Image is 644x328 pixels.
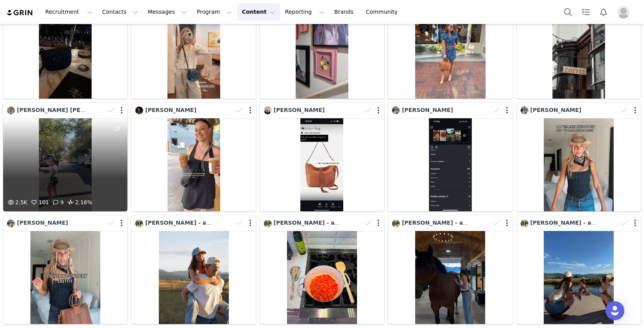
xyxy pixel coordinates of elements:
img: f51665b4-d69a-4733-a844-b521fd6889e8--s.jpg [264,106,272,114]
button: Content [237,3,280,21]
div: Open Intercom Messenger [605,301,624,320]
img: 0ab8d373-907f-466c-90a1-90568a64edf6--s.jpg [135,106,143,114]
span: 2.5K [6,199,28,205]
button: Notifications [595,3,612,21]
span: [PERSON_NAME] [PERSON_NAME] [17,107,121,113]
a: Brands [329,3,361,21]
span: [PERSON_NAME] - affiliate link only for GO [274,220,405,226]
button: Contacts [98,3,143,21]
button: Profile [613,6,638,18]
a: Tasks [577,3,594,21]
button: Recruitment [40,3,97,21]
span: 2.16% [66,198,92,207]
img: 8db8f332-3d70-42a3-935b-41e1c2b2d6ab--s.jpg [264,220,272,227]
span: [PERSON_NAME] [17,220,68,226]
img: 8db8f332-3d70-42a3-935b-41e1c2b2d6ab--s.jpg [392,220,400,227]
img: 3ecd8f0b-a03d-4b8a-94b3-fdda5bcb7a5a--s.jpg [7,106,15,114]
img: grin logo [6,9,34,16]
span: [PERSON_NAME] [530,107,581,113]
span: [PERSON_NAME] [402,107,453,113]
button: Program [192,3,237,21]
img: 8db8f332-3d70-42a3-935b-41e1c2b2d6ab--s.jpg [521,220,528,227]
button: Search [559,3,577,21]
button: Messages [143,3,191,21]
img: ac941acb-7ce5-4e3b-82e5-f7b41dde36e2.jpg [7,220,15,227]
span: [PERSON_NAME] - affiliate link only for GO [402,220,533,226]
span: 101 [29,199,49,205]
span: [PERSON_NAME] - affiliate link only for GO [145,220,276,226]
img: 8db8f332-3d70-42a3-935b-41e1c2b2d6ab--s.jpg [135,220,143,227]
span: [PERSON_NAME] [145,107,196,113]
button: Reporting [280,3,329,21]
img: ac941acb-7ce5-4e3b-82e5-f7b41dde36e2.jpg [521,106,528,114]
img: placeholder-profile.jpg [617,6,630,18]
span: [PERSON_NAME] [274,107,325,113]
a: Community [361,3,406,21]
span: 9 [51,199,64,205]
img: ac941acb-7ce5-4e3b-82e5-f7b41dde36e2.jpg [392,106,400,114]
